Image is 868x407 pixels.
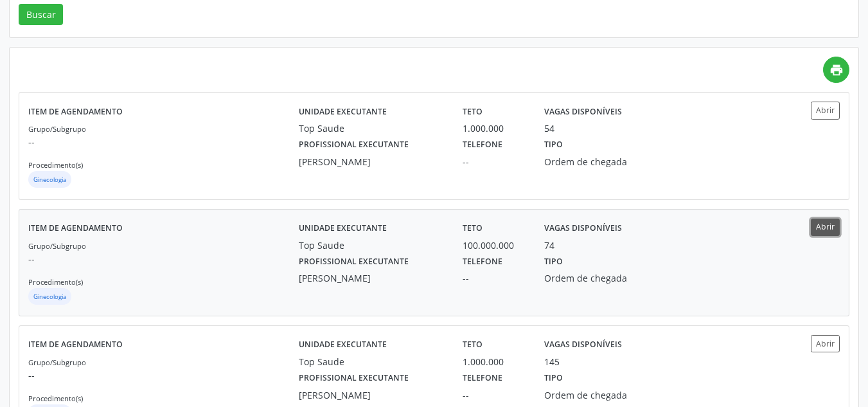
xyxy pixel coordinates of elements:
[28,219,123,239] label: Item de agendamento
[463,102,483,122] label: Teto
[544,239,554,252] div: 74
[33,176,66,184] small: Ginecologia
[544,388,649,402] div: Ordem de chegada
[829,63,844,77] i: print
[28,368,299,382] p: --
[463,368,502,388] label: Telefone
[299,102,387,122] label: Unidade executante
[28,160,83,170] small: Procedimento(s)
[544,368,563,388] label: Tipo
[811,219,840,236] button: Abrir
[823,57,849,83] a: print
[28,277,83,287] small: Procedimento(s)
[811,335,840,352] button: Abrir
[544,155,649,168] div: Ordem de chegada
[544,122,554,135] div: 54
[463,155,526,168] div: --
[299,155,445,168] div: [PERSON_NAME]
[299,335,387,355] label: Unidade executante
[299,368,409,388] label: Profissional executante
[28,357,86,367] small: Grupo/Subgrupo
[299,271,445,285] div: [PERSON_NAME]
[299,135,409,155] label: Profissional executante
[33,293,66,301] small: Ginecologia
[28,102,123,122] label: Item de agendamento
[544,335,622,355] label: Vagas disponíveis
[299,219,387,239] label: Unidade executante
[28,252,299,266] p: --
[544,135,563,155] label: Tipo
[299,388,445,402] div: [PERSON_NAME]
[544,355,560,368] div: 145
[544,219,622,239] label: Vagas disponíveis
[28,124,86,134] small: Grupo/Subgrupo
[299,355,445,368] div: Top Saude
[299,122,445,135] div: Top Saude
[299,252,409,272] label: Profissional executante
[463,122,526,135] div: 1.000.000
[463,271,526,285] div: --
[28,393,83,403] small: Procedimento(s)
[544,271,649,285] div: Ordem de chegada
[28,241,86,251] small: Grupo/Subgrupo
[463,219,483,239] label: Teto
[19,4,63,26] button: Buscar
[463,388,526,402] div: --
[28,135,299,149] p: --
[463,135,502,155] label: Telefone
[544,102,622,122] label: Vagas disponíveis
[463,355,526,368] div: 1.000.000
[463,252,502,272] label: Telefone
[28,335,123,355] label: Item de agendamento
[299,239,445,252] div: Top Saude
[463,239,526,252] div: 100.000.000
[544,252,563,272] label: Tipo
[811,102,840,119] button: Abrir
[463,335,483,355] label: Teto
